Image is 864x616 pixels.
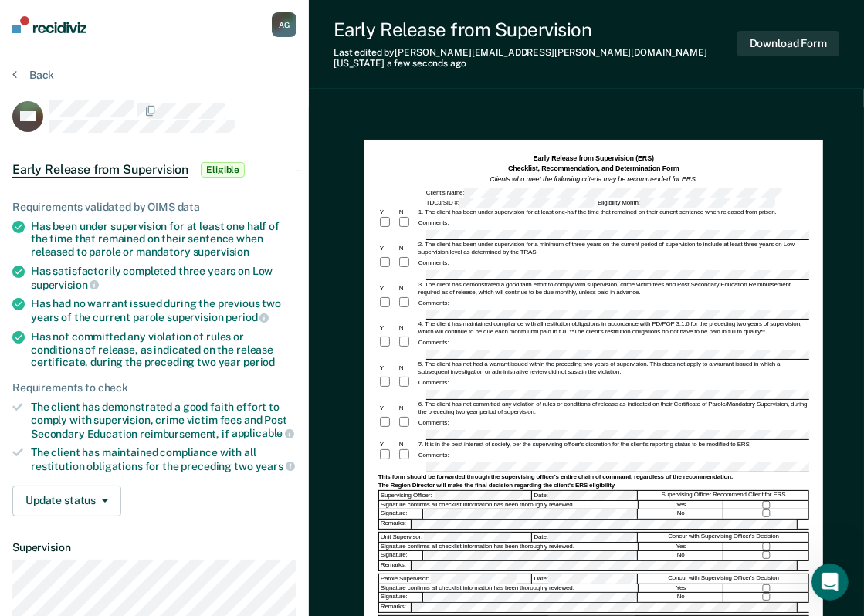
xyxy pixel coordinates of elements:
[154,474,309,536] button: Messages
[379,561,412,570] div: Remarks:
[272,12,296,37] div: A G
[210,25,241,56] div: Profile image for Krysty
[31,279,99,291] span: supervision
[378,441,398,448] div: Y
[379,509,423,519] div: Signature:
[417,300,450,307] div: Comments:
[639,533,808,542] div: Concur with Supervising Officer's Decision
[378,208,398,216] div: Y
[639,584,724,592] div: Yes
[379,551,423,560] div: Signature:
[387,58,466,69] span: a few seconds ago
[12,162,188,178] span: Early Release from Supervision
[31,136,278,162] p: How can we help?
[12,201,296,214] div: Requirements validated by OIMS data
[639,509,723,519] div: No
[334,47,737,69] div: Last edited by [PERSON_NAME][EMAIL_ADDRESS][PERSON_NAME][DOMAIN_NAME][US_STATE]
[398,404,417,412] div: N
[398,208,417,216] div: N
[193,245,249,258] span: supervision
[379,501,639,509] div: Signature confirms all checklist information has been thoroughly reviewed.
[379,520,412,529] div: Remarks:
[205,513,259,523] span: Messages
[425,198,596,208] div: TDCJ/SID #:
[379,533,532,542] div: Unit Supervisor:
[533,533,639,542] div: Date:
[181,25,212,56] img: Profile image for Kim
[737,31,839,56] button: Download Form
[639,593,723,602] div: No
[508,164,679,172] strong: Checklist, Recommendation, and Determination Form
[417,360,809,376] div: 5. The client has not had a warrant issued within the preceding two years of supervision. This do...
[225,311,269,323] span: period
[31,401,296,440] div: The client has demonstrated a good faith effort to comply with supervision, crime victim fees and...
[12,541,296,554] dt: Supervision
[417,452,450,459] div: Comments:
[243,356,275,368] span: period
[417,241,809,256] div: 2. The client has been under supervision for a minimum of three years on the current period of su...
[811,564,849,601] iframe: Intercom live chat
[417,208,809,216] div: 1. The client has been under supervision for at least one-half the time that remained on their cu...
[379,593,423,602] div: Signature:
[534,154,654,162] strong: Early Release from Supervision (ERS)
[417,320,809,336] div: 4. The client has maintained compliance with all restitution obligations in accordance with PD/PO...
[398,364,417,372] div: N
[378,364,398,372] div: Y
[379,574,532,584] div: Parole Supervisor:
[596,198,777,208] div: Eligibility Month:
[398,285,417,293] div: N
[490,175,697,183] em: Clients who meet the following criteria may be recommended for ERS.
[256,460,295,472] span: years
[379,543,639,550] div: Signature confirms all checklist information has been thoroughly reviewed.
[417,401,809,416] div: 6. The client has not committed any violation of rules or conditions of release as indicated on t...
[378,404,398,412] div: Y
[12,68,54,82] button: Back
[32,195,258,211] div: Send us a message
[417,339,450,347] div: Comments:
[533,491,639,500] div: Date:
[639,501,724,509] div: Yes
[334,19,737,41] div: Early Release from Supervision
[31,446,296,472] div: The client has maintained compliance with all restitution obligations for the preceding two
[201,162,245,178] span: Eligible
[266,25,293,52] div: Close
[378,285,398,293] div: Y
[378,473,809,481] div: This form should be forwarded through the supervising officer's entire chain of command, regardle...
[379,584,639,592] div: Signature confirms all checklist information has been thoroughly reviewed.
[31,330,296,369] div: Has not committed any violation of rules or conditions of release, as indicated on the release ce...
[417,419,450,427] div: Comments:
[272,12,296,37] button: AG
[232,427,294,439] span: applicable
[31,265,296,291] div: Has satisfactorily completed three years on Low
[398,324,417,332] div: N
[378,245,398,252] div: Y
[59,513,94,523] span: Home
[12,381,296,394] div: Requirements to check
[639,543,724,550] div: Yes
[31,29,116,54] img: logo
[31,220,296,259] div: Has been under supervision for at least one half of the time that remained on their sentence when...
[379,491,532,500] div: Supervising Officer:
[639,491,808,500] div: Supervising Officer Recommend Client for ERS
[533,574,639,584] div: Date:
[398,245,417,252] div: N
[417,219,450,227] div: Comments:
[12,16,86,33] img: Recidiviz
[31,297,296,323] div: Has had no warrant issued during the previous two years of the current parole supervision
[425,188,784,198] div: Client's Name:
[639,574,808,584] div: Concur with Supervising Officer's Decision
[151,25,182,56] img: Profile image for Rajan
[378,324,398,332] div: Y
[417,379,450,387] div: Comments:
[417,441,809,448] div: 7. It is in the best interest of society, per the supervising officer's discretion for the client...
[417,259,450,267] div: Comments:
[15,181,293,224] div: Send us a message
[378,482,809,489] div: The Region Director will make the final decision regarding the client's ERS eligibility
[398,441,417,448] div: N
[417,281,809,296] div: 3. The client has demonstrated a good faith effort to comply with supervision, crime victim fees ...
[31,110,278,136] p: Hi [PERSON_NAME]
[639,551,723,560] div: No
[12,486,121,516] button: Update status
[379,603,412,612] div: Remarks:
